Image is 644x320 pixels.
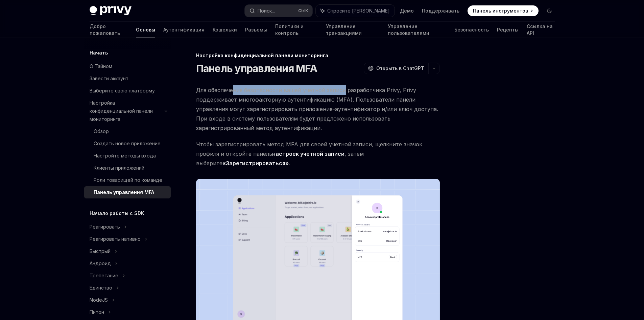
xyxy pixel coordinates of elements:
[84,60,171,72] a: О Тайном
[94,128,109,134] font: Обзор
[90,88,155,93] font: Выберите свою платформу
[90,50,108,56] font: Начать
[327,8,390,14] font: Спросите [PERSON_NAME]
[90,285,112,291] font: Единство
[94,141,161,146] font: Создать новое приложение
[84,150,171,162] a: Настройте методы входа
[376,65,424,71] font: Открыть в ChatGPT
[275,22,318,38] a: Политики и контроль
[527,23,553,36] font: Ссылка на API
[163,27,205,33] font: Аутентификация
[196,141,422,157] font: Чтобы зарегистрировать метод MFA для своей учетной записи, щелкните значок профиля и откройте панель
[90,260,111,266] font: Андроид
[163,22,205,38] a: Аутентификация
[90,309,104,315] font: Питон
[326,23,362,36] font: Управление транзакциями
[90,23,120,36] font: Добро пожаловать
[527,22,555,38] a: Ссылка на API
[90,6,132,16] img: темный логотип
[213,22,237,38] a: Кошельки
[316,5,395,17] button: Спросите [PERSON_NAME]
[84,162,171,174] a: Клиенты приложений
[90,273,118,278] font: Трепетание
[94,189,154,195] font: Панель управления MFA
[84,186,171,198] a: Панель управления MFA
[422,7,459,14] a: Поддерживать
[222,160,289,167] font: «Зарегистрироваться»
[196,52,328,58] font: Настройка конфиденциальной панели мониторинга
[90,63,112,69] font: О Тайном
[468,5,539,16] a: Панель инструментов
[454,22,489,38] a: Безопасность
[84,137,171,150] a: Создать новое приложение
[245,5,312,17] button: Поиск...CtrlK
[84,125,171,137] a: Обзор
[90,76,128,81] font: Завести аккаунт
[454,27,489,33] font: Безопасность
[305,8,308,13] font: K
[90,100,153,122] font: Настройка конфиденциальной панели мониторинга
[497,27,519,33] font: Рецепты
[94,177,162,183] font: Роли товарищей по команде
[400,8,414,14] font: Демо
[84,85,171,97] a: Выберите свою платформу
[364,63,428,74] button: Открыть в ChatGPT
[94,165,144,171] font: Клиенты приложений
[326,22,380,38] a: Управление транзакциями
[94,153,156,158] font: Настройте методы входа
[196,62,317,74] font: Панель управления MFA
[90,224,120,230] font: Реагировать
[213,27,237,33] font: Кошельки
[473,8,528,14] font: Панель инструментов
[422,8,459,14] font: Поддерживать
[90,210,144,216] font: Начало работы с SDK
[544,5,555,16] button: Включить темный режим
[289,160,290,167] font: .
[136,27,155,33] font: Основы
[298,8,305,13] font: Ctrl
[90,297,108,303] font: NodeJS
[136,22,155,38] a: Основы
[388,22,446,38] a: Управление пользователями
[400,7,414,14] a: Демо
[275,23,304,36] font: Политики и контроль
[245,22,267,38] a: Разъемы
[84,72,171,85] a: Завести аккаунт
[90,248,111,254] font: Быстрый
[245,27,267,33] font: Разъемы
[90,236,141,242] font: Реагировать нативно
[272,150,344,157] font: настроек учетной записи
[84,174,171,186] a: Роли товарищей по команде
[497,22,519,38] a: Рецепты
[196,87,438,131] font: Для обеспечения безопасности вашей учётной записи разработчика Privy, Privy поддерживает многофак...
[90,22,128,38] a: Добро пожаловать
[388,23,429,36] font: Управление пользователями
[258,8,275,14] font: Поиск...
